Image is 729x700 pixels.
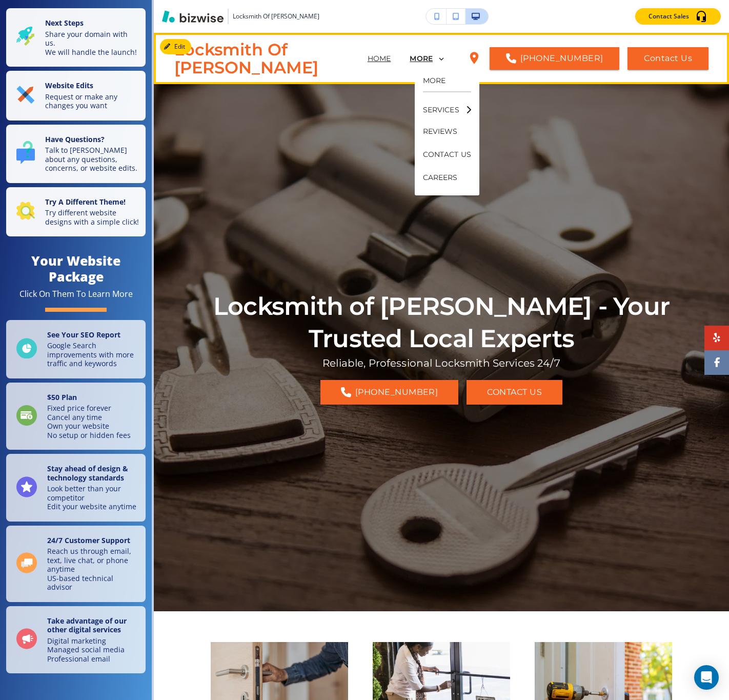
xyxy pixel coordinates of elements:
[47,404,131,439] p: Fixed price forever Cancel any time Own your website No setup or hidden fees
[47,535,130,545] strong: 24/7 Customer Support
[694,665,719,690] div: Open Intercom Messenger
[174,41,336,76] h3: Locksmith Of [PERSON_NAME]
[160,39,191,54] button: Edit
[45,197,126,207] strong: Try A Different Theme!
[322,356,560,370] h6: Reliable, Professional Locksmith Services 24/7
[635,8,721,25] button: Contact Sales
[423,99,472,120] div: SERVICES
[233,12,319,21] h3: Locksmith Of [PERSON_NAME]
[211,290,672,354] h1: Locksmith of [PERSON_NAME] - Your Trusted Local Experts
[6,454,146,522] a: Stay ahead of design & technology standardsLook better than your competitorEdit your website anytime
[47,484,139,511] p: Look better than your competitor Edit your website anytime
[423,77,472,84] p: MORE
[704,350,729,375] a: Social media link to facebook account
[6,526,146,602] a: 24/7 Customer SupportReach us through email, text, live chat, or phone anytimeUS-based technical ...
[45,81,93,90] strong: Website Edits
[6,187,146,237] button: Try A Different Theme!Try different website designs with a simple click!
[490,47,619,70] a: [PHONE_NUMBER]
[627,47,708,70] button: Contact Us
[704,326,729,350] a: Social media link to yelp account
[45,134,105,144] strong: Have Questions?
[162,9,319,24] button: Locksmith Of [PERSON_NAME]
[409,50,459,66] div: MORE
[368,53,391,64] p: HOME
[6,383,146,450] a: $50 PlanFixed price foreverCancel any timeOwn your websiteNo setup or hidden fees
[162,10,224,23] img: Bizwise Logo
[45,30,139,57] p: Share your domain with us. We will handle the launch!
[47,636,139,664] p: Digital marketing Managed social media Professional email
[45,146,139,173] p: Talk to [PERSON_NAME] about any questions, concerns, or website edits.
[6,8,146,67] button: Next StepsShare your domain with us.We will handle the launch!
[45,208,139,226] p: Try different website designs with a simple click!
[6,253,146,285] h4: Your Website Package
[649,12,689,21] p: Contact Sales
[47,330,120,339] strong: See Your SEO Report
[47,464,128,483] strong: Stay ahead of design & technology standards
[423,120,472,143] p: REVIEWS
[47,547,139,592] p: Reach us through email, text, live chat, or phone anytime US-based technical advisor
[410,55,433,63] p: MORE
[423,166,472,189] p: CAREERS
[45,18,84,28] strong: Next Steps
[6,125,146,183] button: Have Questions?Talk to [PERSON_NAME] about any questions, concerns, or website edits.
[467,380,562,405] button: CONTACT US
[423,143,472,166] p: CONTACT US
[47,392,77,402] strong: $ 50 Plan
[6,606,146,674] a: Take advantage of our other digital servicesDigital marketingManaged social mediaProfessional email
[6,320,146,378] a: See Your SEO ReportGoogle Search improvements with more traffic and keywords
[423,106,462,113] p: SERVICES
[19,289,133,299] div: Click On Them To Learn More
[45,92,139,110] p: Request or make any changes you want
[47,616,127,635] strong: Take advantage of our other digital services
[6,71,146,121] button: Website EditsRequest or make any changes you want
[47,341,139,368] p: Google Search improvements with more traffic and keywords
[320,380,458,405] a: [PHONE_NUMBER]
